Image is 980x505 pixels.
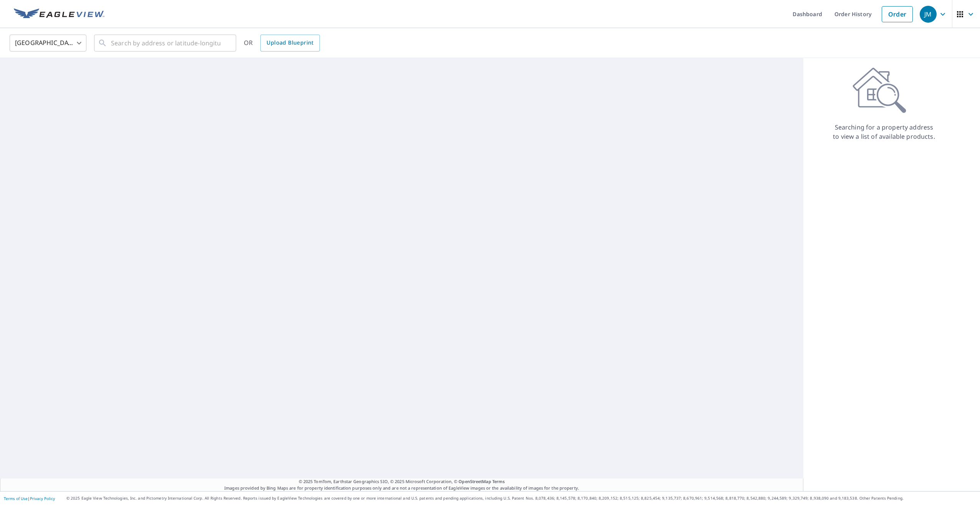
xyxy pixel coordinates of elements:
a: Terms of Use [4,496,28,501]
div: OR [244,35,320,51]
a: Upload Blueprint [260,35,319,51]
div: JM [920,6,937,23]
div: [GEOGRAPHIC_DATA] [10,32,86,54]
a: OpenStreetMap [459,478,491,484]
a: Order [882,6,913,22]
a: Privacy Policy [30,496,55,501]
span: © 2025 TomTom, Earthstar Geographics SIO, © 2025 Microsoft Corporation, © [299,478,505,485]
p: | [4,496,55,501]
input: Search by address or latitude-longitude [111,32,220,54]
span: Upload Blueprint [267,38,313,48]
p: Searching for a property address to view a list of available products. [833,123,935,141]
img: EV Logo [14,8,104,20]
a: Terms [492,478,505,484]
p: © 2025 Eagle View Technologies, Inc. and Pictometry International Corp. All Rights Reserved. Repo... [66,495,976,501]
